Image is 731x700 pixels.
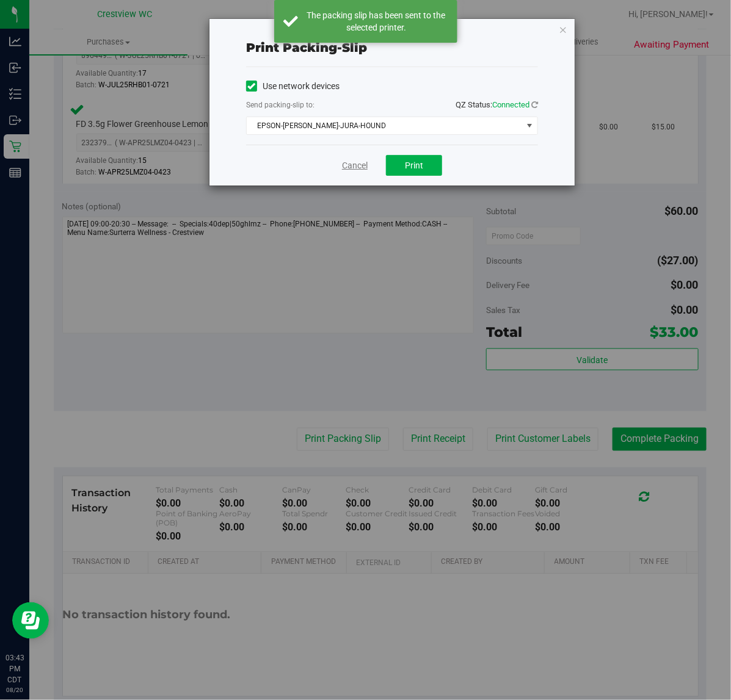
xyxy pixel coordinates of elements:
button: Print [386,155,442,176]
label: Send packing-slip to: [246,99,315,110]
a: Cancel [342,159,368,172]
span: select [522,117,537,134]
span: Print packing-slip [246,40,367,55]
span: Print [405,161,423,170]
iframe: Resource center [12,602,49,639]
label: Use network devices [246,80,340,93]
span: Connected [492,100,529,109]
span: QZ Status: [456,100,538,109]
span: EPSON-[PERSON_NAME]-JURA-HOUND [247,117,522,134]
div: The packing slip has been sent to the selected printer. [305,9,448,34]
